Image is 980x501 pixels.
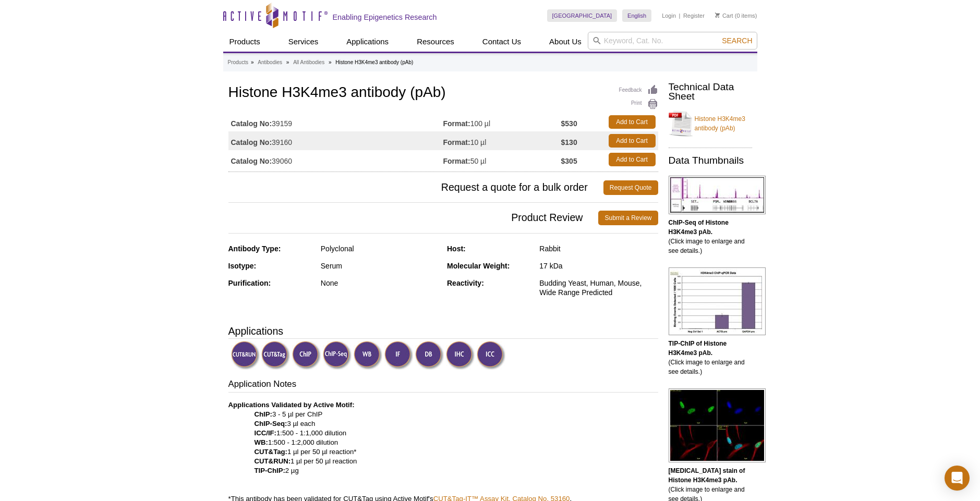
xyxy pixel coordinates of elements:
b: TIP-ChIP of Histone H3K4me3 pAb. [669,340,727,357]
strong: Purification: [228,279,271,287]
div: 17 kDa [539,261,658,271]
img: Immunofluorescence Validated [384,341,413,370]
img: Dot Blot Validated [415,341,444,370]
a: Antibodies [258,58,282,67]
div: None [321,278,439,288]
button: Search [719,36,755,45]
div: Serum [321,261,439,271]
strong: ICC/IF: [255,429,277,437]
strong: ChIP: [255,410,272,418]
img: Immunohistochemistry Validated [446,341,475,370]
a: Services [282,32,325,52]
td: 50 µl [443,150,561,169]
h3: Application Notes [228,378,658,393]
strong: CUT&Tag: [255,448,287,456]
img: Western Blot Validated [354,341,382,370]
img: ChIP-Seq Validated [323,341,352,370]
h1: Histone H3K4me3 antibody (pAb) [228,84,658,102]
b: [MEDICAL_DATA] stain of Histone H3K4me3 pAb. [669,467,745,484]
strong: Format: [443,156,470,166]
strong: Host: [447,245,466,253]
img: Immunocytochemistry Validated [477,341,505,370]
a: About Us [543,32,588,52]
p: (Click image to enlarge and see details.) [669,339,752,376]
img: Histone H3K4me3 antibody (pAb) tested by TIP-ChIP. [669,267,766,335]
div: Rabbit [539,244,658,253]
strong: Antibody Type: [228,245,281,253]
a: Add to Cart [609,153,656,166]
div: Polyclonal [321,244,439,253]
input: Keyword, Cat. No. [588,32,757,50]
li: (0 items) [715,9,757,22]
a: Print [619,99,658,110]
a: Cart [715,12,733,19]
li: » [329,59,332,65]
a: All Antibodies [293,58,324,67]
td: 10 µl [443,131,561,150]
strong: CUT&RUN: [255,457,291,465]
a: English [622,9,651,22]
td: 39060 [228,150,443,169]
b: Applications Validated by Active Motif: [228,401,355,409]
a: Request Quote [603,180,658,195]
strong: $305 [561,156,577,166]
strong: ChIP-Seq: [255,420,287,427]
strong: Catalog No: [231,119,272,128]
strong: TIP-ChIP: [255,467,285,474]
a: Login [662,12,676,19]
span: Request a quote for a bulk order [228,180,603,195]
td: 39159 [228,113,443,131]
div: Open Intercom Messenger [945,466,970,491]
li: » [251,59,254,65]
strong: Format: [443,138,470,147]
img: Histone H3K4me3 antibody (pAb) tested by ChIP-Seq. [669,176,766,214]
img: ChIP Validated [292,341,321,370]
strong: Catalog No: [231,138,272,147]
a: Products [223,32,267,52]
h2: Enabling Epigenetics Research [333,13,437,22]
a: Register [683,12,705,19]
td: 39160 [228,131,443,150]
h2: Technical Data Sheet [669,82,752,101]
a: Add to Cart [609,115,656,129]
strong: Isotype: [228,262,257,270]
span: Product Review [228,211,599,225]
b: ChIP-Seq of Histone H3K4me3 pAb. [669,219,729,236]
td: 100 µl [443,113,561,131]
a: Contact Us [476,32,527,52]
strong: WB: [255,438,268,446]
strong: Format: [443,119,470,128]
strong: Reactivity: [447,279,484,287]
img: Histone H3K4me3 antibody (pAb) tested by immunofluorescence. [669,388,766,462]
li: » [286,59,289,65]
p: (Click image to enlarge and see details.) [669,218,752,255]
h3: Applications [228,323,658,339]
div: Budding Yeast, Human, Mouse, Wide Range Predicted [539,278,658,297]
a: Submit a Review [598,211,658,225]
img: CUT&Tag Validated [261,341,290,370]
img: Your Cart [715,13,720,18]
li: Histone H3K4me3 antibody (pAb) [335,59,413,65]
a: Resources [410,32,461,52]
strong: $530 [561,119,577,128]
a: [GEOGRAPHIC_DATA] [547,9,618,22]
img: CUT&RUN Validated [231,341,260,370]
a: Add to Cart [609,134,656,148]
a: Products [228,58,248,67]
strong: Molecular Weight: [447,262,510,270]
a: Feedback [619,84,658,96]
a: Applications [340,32,395,52]
strong: $130 [561,138,577,147]
strong: Catalog No: [231,156,272,166]
h2: Data Thumbnails [669,156,752,165]
li: | [679,9,681,22]
a: Histone H3K4me3 antibody (pAb) [669,108,752,139]
span: Search [722,36,752,45]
